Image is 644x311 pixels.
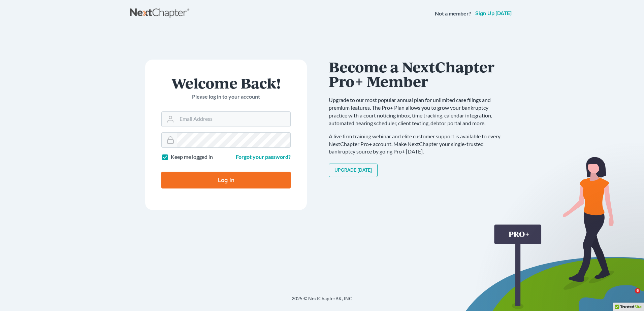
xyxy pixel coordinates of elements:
[435,10,471,18] strong: Not a member?
[329,96,507,127] p: Upgrade to our most popular annual plan for unlimited case filings and premium features. The Pro+...
[130,295,514,307] div: 2025 © NextChapterBK, INC
[474,11,514,16] a: Sign up [DATE]!
[329,60,507,88] h1: Become a NextChapter Pro+ Member
[236,153,291,160] a: Forgot your password?
[161,76,291,90] h1: Welcome Back!
[329,133,507,156] p: A live firm training webinar and elite customer support is available to every NextChapter Pro+ ac...
[635,288,640,293] span: 6
[161,172,291,188] input: Log In
[161,93,291,101] p: Please log in to your account
[171,153,213,161] label: Keep me logged in
[177,112,290,127] input: Email Address
[621,288,637,304] iframe: Intercom live chat
[329,164,378,177] a: Upgrade [DATE]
